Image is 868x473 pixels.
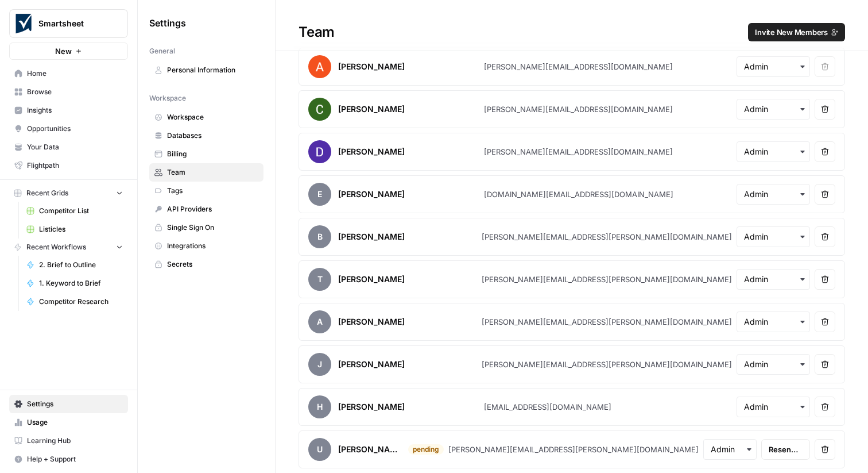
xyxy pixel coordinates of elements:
[9,184,128,202] button: Recent Grids
[482,231,732,243] div: [PERSON_NAME][EMAIL_ADDRESS][PERSON_NAME][DOMAIN_NAME]
[167,222,258,233] span: Single Sign On
[27,142,123,152] span: Your Data
[149,16,186,30] span: Settings
[55,45,72,57] span: New
[9,413,128,432] a: Usage
[27,417,123,428] span: Usage
[9,43,128,60] button: New
[484,103,673,115] div: [PERSON_NAME][EMAIL_ADDRESS][DOMAIN_NAME]
[484,189,673,200] div: [DOMAIN_NAME][EMAIL_ADDRESS][DOMAIN_NAME]
[167,112,258,122] span: Workspace
[744,316,803,328] input: Admin
[9,239,128,256] button: Recent Workflows
[149,61,263,79] a: Personal Information
[149,108,263,126] a: Workspace
[308,225,331,248] span: B
[338,401,405,413] div: [PERSON_NAME]
[21,293,128,311] a: Competitor Research
[38,18,108,29] span: Smartsheet
[21,202,128,220] a: Competitor List
[21,274,128,293] a: 1. Keyword to Brief
[338,444,401,455] div: [PERSON_NAME].[PERSON_NAME]
[149,145,263,163] a: Billing
[484,146,673,157] div: [PERSON_NAME][EMAIL_ADDRESS][DOMAIN_NAME]
[167,149,258,159] span: Billing
[748,23,845,41] button: Invite New Members
[39,278,123,289] span: 1. Keyword to Brief
[338,316,405,328] div: [PERSON_NAME]
[21,256,128,274] a: 2. Brief to Outline
[308,310,331,333] span: A
[276,23,868,41] div: Team
[338,146,405,157] div: [PERSON_NAME]
[308,140,331,163] img: avatar
[27,105,123,116] span: Insights
[167,241,258,251] span: Integrations
[9,101,128,120] a: Insights
[744,61,803,72] input: Admin
[482,274,732,285] div: [PERSON_NAME][EMAIL_ADDRESS][PERSON_NAME][DOMAIN_NAME]
[26,188,68,198] span: Recent Grids
[9,64,128,83] a: Home
[338,274,405,285] div: [PERSON_NAME]
[484,401,611,413] div: [EMAIL_ADDRESS][DOMAIN_NAME]
[744,146,803,157] input: Admin
[308,268,331,291] span: T
[39,224,123,234] span: Listicles
[167,259,258,270] span: Secrets
[167,186,258,196] span: Tags
[338,359,405,370] div: [PERSON_NAME]
[149,255,263,274] a: Secrets
[744,359,803,370] input: Admin
[13,13,34,34] img: Smartsheet Logo
[484,61,673,72] div: [PERSON_NAME][EMAIL_ADDRESS][DOMAIN_NAME]
[149,126,263,145] a: Databases
[149,237,263,255] a: Integrations
[149,182,263,200] a: Tags
[39,206,123,216] span: Competitor List
[27,399,123,409] span: Settings
[744,274,803,285] input: Admin
[755,26,828,38] span: Invite New Members
[448,444,699,455] div: [PERSON_NAME][EMAIL_ADDRESS][PERSON_NAME][DOMAIN_NAME]
[769,444,803,455] span: Resend invite
[27,87,123,97] span: Browse
[149,218,263,237] a: Single Sign On
[149,46,175,56] span: General
[482,316,732,328] div: [PERSON_NAME][EMAIL_ADDRESS][PERSON_NAME][DOMAIN_NAME]
[167,167,258,178] span: Team
[149,93,186,103] span: Workspace
[39,260,123,270] span: 2. Brief to Outline
[308,55,331,78] img: avatar
[338,189,405,200] div: [PERSON_NAME]
[744,189,803,200] input: Admin
[308,438,331,461] span: u
[711,444,749,455] input: Admin
[9,156,128,175] a: Flightpath
[26,242,86,252] span: Recent Workflows
[167,204,258,214] span: API Providers
[338,231,405,243] div: [PERSON_NAME]
[27,436,123,446] span: Learning Hub
[9,83,128,101] a: Browse
[338,61,405,72] div: [PERSON_NAME]
[39,297,123,307] span: Competitor Research
[9,120,128,138] a: Opportunities
[9,432,128,450] a: Learning Hub
[27,68,123,79] span: Home
[308,353,331,376] span: J
[149,200,263,218] a: API Providers
[744,401,803,413] input: Admin
[9,138,128,156] a: Your Data
[744,103,803,115] input: Admin
[27,454,123,464] span: Help + Support
[308,395,331,418] span: H
[338,103,405,115] div: [PERSON_NAME]
[167,130,258,141] span: Databases
[744,231,803,243] input: Admin
[408,444,444,455] div: pending
[9,395,128,413] a: Settings
[21,220,128,239] a: Listicles
[27,160,123,171] span: Flightpath
[308,98,331,121] img: avatar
